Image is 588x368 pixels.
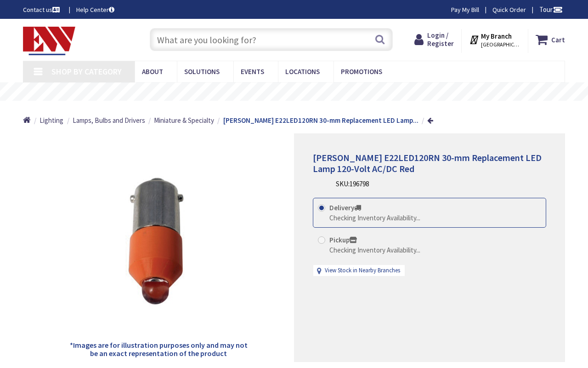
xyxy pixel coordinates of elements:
[184,67,220,76] span: Solutions
[536,31,565,48] a: Cart
[451,5,479,14] a: Pay My Bill
[67,149,251,334] img: Eaton E22LED120RN 30-mm Replacement LED Lamp 120-Volt AC/DC Red
[76,5,114,14] a: Help Center
[40,115,63,125] a: Lighting
[329,213,420,223] div: Checking Inventory Availability...
[73,115,145,125] a: Lamps, Bulbs and Drivers
[551,31,565,48] strong: Cart
[313,152,542,174] span: [PERSON_NAME] E22LED120RN 30-mm Replacement LED Lamp 120-Volt AC/DC Red
[241,67,264,76] span: Events
[325,266,400,275] a: View Stock in Nearby Branches
[51,66,122,77] span: Shop By Category
[336,179,369,189] div: SKU:
[329,203,361,212] strong: Delivery
[329,245,420,255] div: Checking Inventory Availability...
[154,115,214,125] a: Miniature & Specialty
[285,67,320,76] span: Locations
[427,31,454,48] span: Login / Register
[414,31,454,48] a: Login / Register
[150,28,393,51] input: What are you looking for?
[23,27,75,55] img: Electrical Wholesalers, Inc.
[539,5,563,14] span: Tour
[142,67,163,76] span: About
[218,87,386,97] rs-layer: Free Same Day Pickup at 19 Locations
[469,31,520,48] div: My Branch [GEOGRAPHIC_DATA], [GEOGRAPHIC_DATA]
[329,236,357,244] strong: Pickup
[223,116,418,125] strong: [PERSON_NAME] E22LED120RN 30-mm Replacement LED Lamp...
[481,41,520,48] span: [GEOGRAPHIC_DATA], [GEOGRAPHIC_DATA]
[481,32,512,40] strong: My Branch
[350,179,369,188] span: 196798
[492,5,526,14] a: Quick Order
[341,67,382,76] span: Promotions
[66,341,250,357] h5: *Images are for illustration purposes only and may not be an exact representation of the product
[23,5,62,14] a: Contact us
